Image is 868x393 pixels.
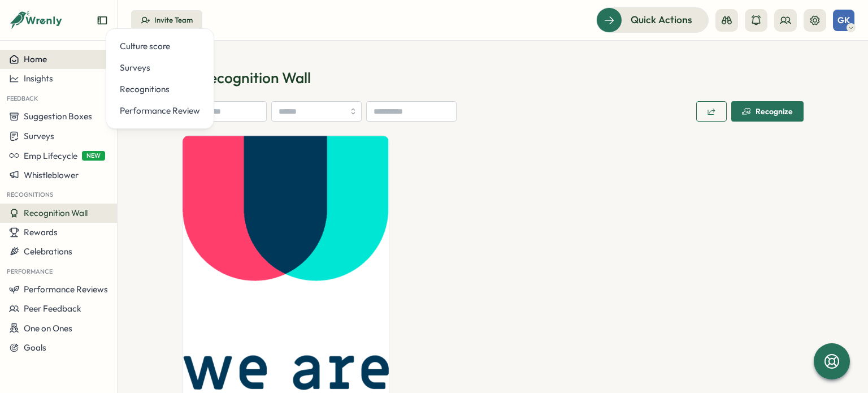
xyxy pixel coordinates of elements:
[24,284,108,295] span: Performance Reviews
[131,10,202,31] button: Invite Team
[200,68,311,88] span: Recognition Wall
[24,208,88,218] span: Recognition Wall
[24,342,46,353] span: Goals
[120,83,200,96] div: Recognitions
[742,107,793,116] div: Recognize
[120,105,200,117] div: Performance Review
[24,227,58,237] span: Rewards
[120,40,200,53] div: Culture score
[837,15,850,25] span: GK
[82,151,105,161] span: NEW
[115,36,205,57] a: Culture score
[115,57,205,79] a: Surveys
[24,111,92,122] span: Suggestion Boxes
[115,79,205,100] a: Recognitions
[154,15,193,25] div: Invite Team
[24,170,79,180] span: Whistleblower
[24,246,72,257] span: Celebrations
[97,15,108,26] button: Expand sidebar
[24,73,53,84] span: Insights
[120,62,200,74] div: Surveys
[24,303,81,314] span: Peer Feedback
[833,10,854,31] button: GK
[596,7,709,32] button: Quick Actions
[24,150,77,161] span: Emp Lifecycle
[631,12,692,27] span: Quick Actions
[24,54,47,64] span: Home
[115,100,205,122] a: Performance Review
[24,323,72,334] span: One on Ones
[24,131,54,141] span: Surveys
[731,101,804,122] button: Recognize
